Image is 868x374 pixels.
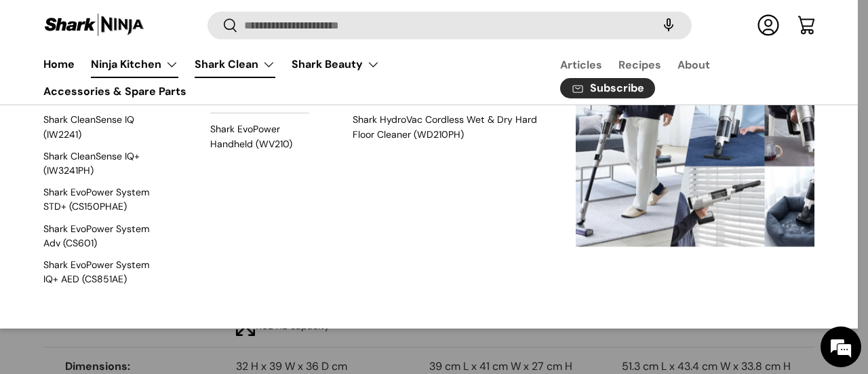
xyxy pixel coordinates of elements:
[647,11,690,41] speech-search-button: Search by voice
[43,78,186,105] a: Accessories & Spare Parts
[43,12,145,39] img: Shark Ninja Philippines
[560,52,602,78] a: Articles
[71,76,228,94] div: Chat with us now
[79,105,187,242] span: We're online!
[283,51,388,78] summary: Shark Beauty
[590,83,644,94] span: Subscribe
[677,52,710,78] a: About
[222,7,255,39] div: Minimize live chat window
[560,78,655,99] a: Subscribe
[7,238,258,286] textarea: Type your message and hit 'Enter'
[528,51,814,105] nav: Secondary
[618,52,661,78] a: Recipes
[43,51,75,77] a: Home
[186,51,283,78] summary: Shark Clean
[43,51,528,105] nav: Primary
[83,51,186,78] summary: Ninja Kitchen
